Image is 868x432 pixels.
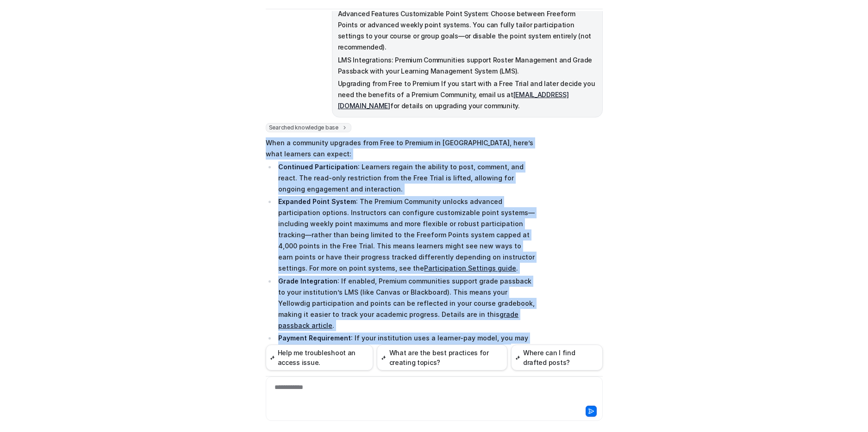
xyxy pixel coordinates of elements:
strong: Payment Requirement [278,334,351,342]
button: Where can I find drafted posts? [511,345,603,370]
p: Upgrading from Free to Premium If you start with a Free Trial and later decide you need the benef... [338,78,597,111]
button: What are the best practices for creating topics? [377,345,507,370]
strong: Continued Participation [278,163,358,171]
button: Help me troubleshoot an access issue. [266,345,374,370]
a: grade passback article [278,310,518,329]
p: LMS Integrations: Premium Communities support Roster Management and Grade Passback with your Lear... [338,55,597,77]
p: When a community upgrades from Free to Premium in [GEOGRAPHIC_DATA], here’s what learners can exp... [266,137,537,160]
a: Participation Settings guide [424,264,516,272]
p: : The Premium Community unlocks advanced participation options. Instructors can configure customi... [278,196,536,274]
p: : If your institution uses a learner-pay model, you may be prompted to pay a one-time fee to acce... [278,333,536,377]
p: : If enabled, Premium communities support grade passback to your institution’s LMS (like Canvas o... [278,276,536,331]
p: : Learners regain the ability to post, comment, and react. The read-only restriction from the Fre... [278,161,536,195]
strong: Grade Integration [278,277,337,285]
span: Searched knowledge base [266,123,351,132]
strong: Expanded Point System [278,197,356,205]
